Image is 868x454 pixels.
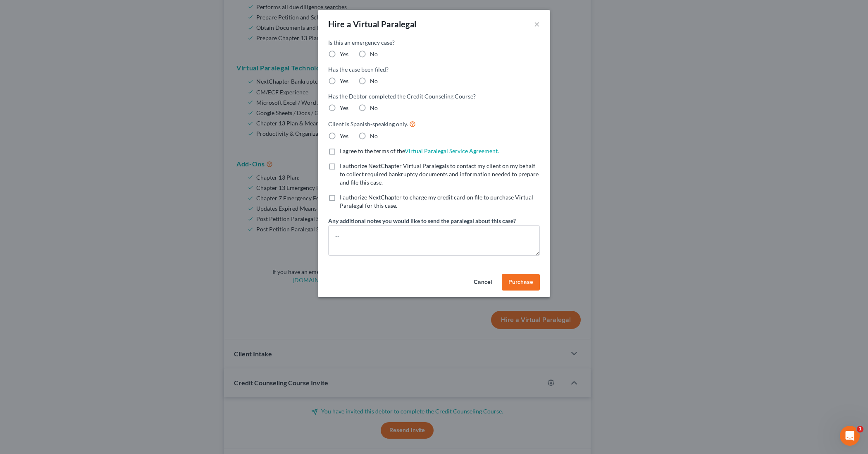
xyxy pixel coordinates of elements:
span: Purchase [508,279,533,286]
span: Yes [340,77,348,84]
span: Has the Debtor completed the Credit Counseling Course? [328,93,476,100]
a: Virtual Paralegal Service Agreement. [405,147,499,154]
span: No [370,104,378,111]
span: Yes [340,50,348,58]
span: No [370,50,378,58]
iframe: Intercom live chat [840,426,860,446]
span: 1 [857,426,863,432]
span: No [370,132,378,139]
label: Any additional notes you would like to send the paralegal about this case? [328,216,516,225]
button: Cancel [467,274,498,291]
span: No [370,77,378,84]
button: × [534,19,540,29]
span: I authorize NextChapter Virtual Paralegals to contact my client on my behalf to collect required ... [340,162,539,186]
span: Client is Spanish-speaking only. [328,120,408,127]
span: Is this an emergency case? [328,39,395,46]
span: Yes [340,132,348,139]
span: Has the case been filed? [328,66,389,73]
span: I agree to the terms of the [340,147,405,154]
span: I authorize NextChapter to charge my credit card on file to purchase Virtual Paralegal for this c... [340,194,533,209]
span: Yes [340,104,348,111]
div: Hire a Virtual Paralegal [328,18,417,30]
button: Purchase [502,274,540,291]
